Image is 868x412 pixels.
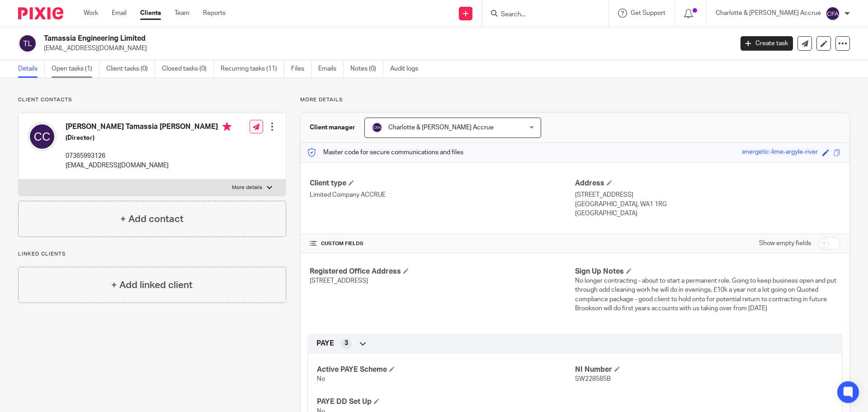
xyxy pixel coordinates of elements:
p: Limited Company ACCRUE [310,190,575,199]
p: Master code for secure communications and files [307,148,463,157]
h4: NI Number [575,365,833,374]
span: PAYE [316,339,334,348]
a: Recurring tasks (11) [221,60,284,78]
img: svg%3E [826,6,840,21]
h5: (Director) [66,133,231,142]
div: energetic-lime-argyle-river [742,147,818,158]
h4: Client type [310,179,575,188]
span: 3 [344,339,348,348]
p: [EMAIL_ADDRESS][DOMAIN_NAME] [44,44,727,53]
p: [GEOGRAPHIC_DATA], WA1 1RG [575,200,840,209]
span: No [317,376,325,382]
p: [STREET_ADDRESS] [575,190,840,199]
p: 07365993126 [66,152,231,161]
a: Create task [741,36,793,51]
h4: + Add linked client [111,278,193,292]
img: svg%3E [18,34,37,53]
label: Show empty fields [759,239,811,248]
h3: Client manager [310,123,355,132]
h4: Sign Up Notes [575,267,840,276]
i: Primary [222,122,231,131]
a: Clients [140,9,161,18]
h4: PAYE DD Set Up [317,397,575,407]
p: Linked clients [18,251,286,258]
p: [GEOGRAPHIC_DATA] [575,209,840,218]
span: [STREET_ADDRESS] [310,278,368,284]
span: SW228585B [575,376,611,382]
img: Pixie [18,7,63,19]
h4: Active PAYE Scheme [317,365,575,374]
img: svg%3E [28,122,57,151]
a: Closed tasks (0) [162,60,214,78]
p: More details [300,96,850,104]
p: More details [232,184,262,191]
a: Notes (0) [350,60,383,78]
h4: CUSTOM FIELDS [310,240,575,247]
span: Charlotte & [PERSON_NAME] Accrue [388,124,494,131]
a: Reports [203,9,226,18]
input: Search [500,11,581,19]
a: Email [112,9,127,18]
h4: Address [575,179,840,188]
a: Emails [318,60,344,78]
a: Work [84,9,98,18]
a: Client tasks (0) [106,60,155,78]
span: Get Support [631,10,665,16]
span: No longer contracting - about to start a permanent role. Going to keep business open and put thro... [575,278,836,312]
p: [EMAIL_ADDRESS][DOMAIN_NAME] [66,161,231,170]
a: Files [291,60,311,78]
p: Client contacts [18,96,286,104]
h4: Registered Office Address [310,267,575,276]
h4: + Add contact [120,212,184,226]
h2: Tamassia Engineering Limited [44,34,590,43]
a: Team [175,9,189,18]
a: Audit logs [390,60,425,78]
a: Open tasks (1) [52,60,99,78]
a: Details [18,60,45,78]
p: Charlotte & [PERSON_NAME] Accrue [716,9,821,18]
h4: [PERSON_NAME] Tamassia [PERSON_NAME] [66,122,231,133]
img: svg%3E [372,122,382,133]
